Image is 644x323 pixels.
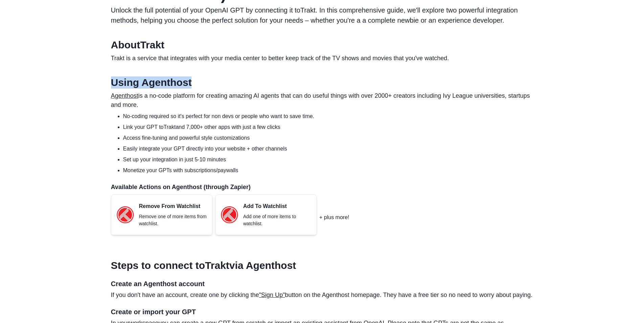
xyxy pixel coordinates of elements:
p: Add To Watchlist [243,202,311,210]
a: "Sign Up" [259,292,285,298]
h4: Create an Agenthost account [111,280,533,288]
p: Unlock the full potential of your OpenAI GPT by connecting it to Trakt . In this comprehensive gu... [111,5,533,25]
p: Available Actions on Agenthost (through Zapier) [111,183,533,192]
a: Agenthost [111,92,138,99]
li: Link your GPT to Trakt and 7,000+ other apps with just a few clicks [123,123,533,131]
h2: Using Agenthost [111,76,533,89]
h3: Steps to connect to Trakt via Agenthost [111,259,533,272]
p: If you don't have an account, create one by clicking the button on the Agenthost homepage. They h... [111,291,533,300]
p: Add one of more items to watchlist. [243,213,311,227]
h4: Create or import your GPT [111,308,533,316]
li: Access fine-tuning and powerful style customizations [123,134,533,142]
p: Remove From Watchlist [139,202,207,210]
p: Trakt is a service that integrates with your media center to better keep track of the TV shows an... [111,54,533,63]
li: Monetize your GPTs with subscriptions/paywalls [123,166,533,175]
img: Trakt logo [221,206,238,223]
img: Trakt logo [117,206,134,223]
li: Easily integrate your GPT directly into your website + other channels [123,145,533,153]
p: + plus more! [319,213,349,222]
li: Set up your integration in just 5-10 minutes [123,156,533,164]
li: No-coding required so it's perfect for non devs or people who want to save time. [123,112,533,120]
p: Remove one of more items from watchlist. [139,213,207,227]
h2: About Trakt [111,39,533,51]
p: is a no-code platform for creating amazing AI agents that can do useful things with over 2000+ cr... [111,91,533,110]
